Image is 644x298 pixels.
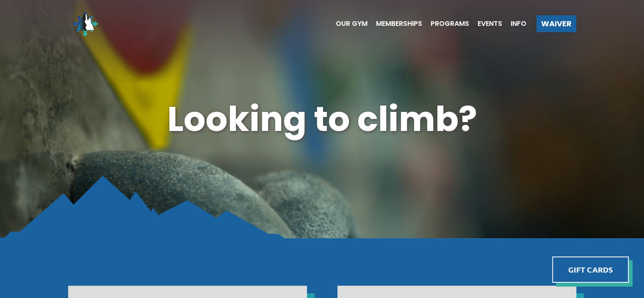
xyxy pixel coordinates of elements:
span: Programs [431,20,469,27]
h1: Looking to climb? [68,95,576,143]
a: Memberships [368,20,422,27]
img: North Wall Logo [68,7,102,41]
a: Info [502,20,526,27]
span: Events [478,20,502,27]
a: Our Gym [327,20,368,27]
span: Waiver [541,20,572,28]
a: Programs [422,20,469,27]
span: Memberships [376,20,422,27]
a: Waiver [536,15,576,32]
span: Our Gym [336,20,368,27]
span: Info [511,20,526,27]
a: Events [469,20,502,27]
